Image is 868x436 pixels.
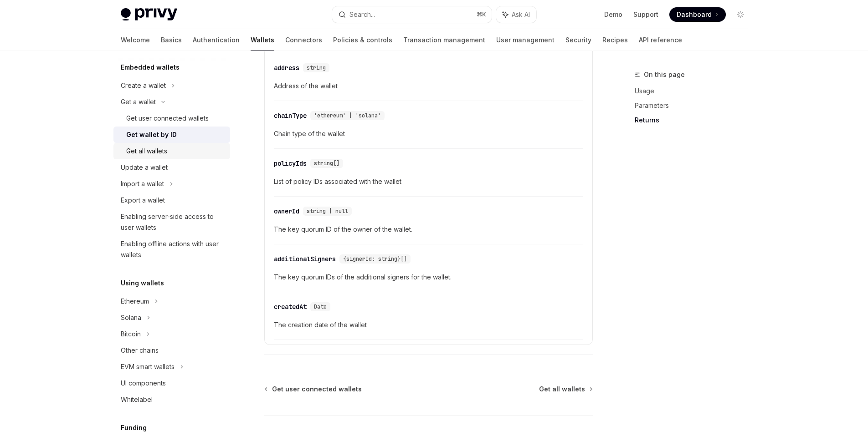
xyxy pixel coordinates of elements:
[121,80,166,91] div: Create a wallet
[265,385,362,394] a: Get user connected wallets
[633,10,658,19] a: Support
[121,422,147,433] h5: Funding
[274,254,336,264] div: additionalSigners
[274,111,307,120] div: chainType
[307,64,326,71] span: string
[274,128,583,139] span: Chain type of the wallet
[602,29,628,51] a: Recipes
[121,62,180,73] h5: Embedded wallets
[639,29,682,51] a: API reference
[121,278,164,289] h5: Using wallets
[285,29,322,51] a: Connectors
[512,10,530,19] span: Ask AI
[496,29,555,51] a: User management
[251,29,274,51] a: Wallets
[274,176,583,187] span: List of policy IDs associated with the wallet
[539,385,592,394] a: Get all wallets
[635,113,755,127] a: Returns
[274,224,583,235] span: The key quorum ID of the owner of the wallet.
[121,394,153,405] div: Whitelabel
[644,69,685,80] span: On this page
[113,342,230,359] a: Other chains
[113,375,230,391] a: UI components
[349,9,375,20] div: Search...
[314,303,327,310] span: Date
[113,143,230,159] a: Get all wallets
[635,98,755,113] a: Parameters
[274,63,299,72] div: address
[113,110,230,127] a: Get user connected wallets
[121,195,165,206] div: Export a wallet
[113,127,230,143] a: Get wallet by ID
[126,113,209,124] div: Get user connected wallets
[121,378,166,389] div: UI components
[307,208,348,215] span: string | null
[113,391,230,408] a: Whitelabel
[121,29,150,51] a: Welcome
[274,302,307,311] div: createdAt
[113,159,230,176] a: Update a wallet
[274,81,583,91] span: Address of the wallet
[121,329,141,340] div: Bitcoin
[121,162,168,173] div: Update a wallet
[565,29,591,51] a: Security
[121,345,159,356] div: Other chains
[477,11,486,18] span: ⌘ K
[121,211,225,233] div: Enabling server-side access to user wallets
[121,312,141,323] div: Solana
[126,129,177,140] div: Get wallet by ID
[161,29,182,51] a: Basics
[314,160,339,167] span: string[]
[343,255,407,263] span: {signerId: string}[]
[314,112,381,119] span: 'ethereum' | 'solana'
[733,7,748,22] button: Toggle dark mode
[113,236,230,263] a: Enabling offline actions with user wallets
[403,29,485,51] a: Transaction management
[113,208,230,236] a: Enabling server-side access to user wallets
[121,96,156,107] div: Get a wallet
[113,192,230,208] a: Export a wallet
[121,238,225,260] div: Enabling offline actions with user wallets
[272,385,362,394] span: Get user connected wallets
[121,361,175,372] div: EVM smart wallets
[274,159,307,168] div: policyIds
[333,29,392,51] a: Policies & controls
[121,296,149,307] div: Ethereum
[635,84,755,98] a: Usage
[121,8,177,21] img: light logo
[126,146,167,157] div: Get all wallets
[677,10,712,19] span: Dashboard
[121,178,164,189] div: Import a wallet
[274,272,583,283] span: The key quorum IDs of the additional signers for the wallet.
[193,29,240,51] a: Authentication
[274,207,299,216] div: ownerId
[604,10,622,19] a: Demo
[332,6,492,23] button: Search...⌘K
[539,385,585,394] span: Get all wallets
[496,6,536,23] button: Ask AI
[274,319,583,330] span: The creation date of the wallet
[669,7,726,22] a: Dashboard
